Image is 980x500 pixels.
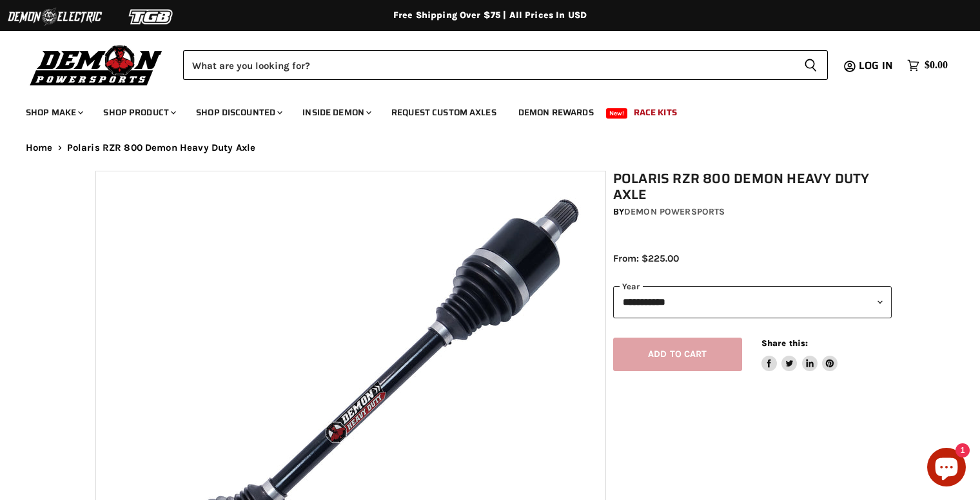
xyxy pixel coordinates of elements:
form: Product [183,50,828,80]
a: $0.00 [901,56,954,75]
a: Demon Rewards [509,99,603,126]
h1: Polaris RZR 800 Demon Heavy Duty Axle [613,171,892,203]
span: Share this: [761,338,808,348]
span: New! [606,108,628,119]
a: Home [26,142,53,153]
a: Demon Powersports [624,206,725,217]
span: Log in [859,57,893,73]
a: Shop Product [93,99,184,126]
a: Race Kits [624,99,687,126]
ul: Main menu [16,94,945,126]
select: year [613,286,892,318]
button: Search [794,50,828,80]
a: Shop Discounted [186,99,290,126]
inbox-online-store-chat: Shopify online store chat [923,448,970,490]
a: Inside Demon [293,99,379,126]
a: Shop Make [16,99,91,126]
span: Polaris RZR 800 Demon Heavy Duty Axle [67,142,256,153]
input: Search [183,50,794,80]
a: Request Custom Axles [382,99,506,126]
img: Demon Powersports [26,42,167,88]
aside: Share this: [761,338,838,372]
span: From: $225.00 [613,253,679,264]
a: Log in [853,60,901,72]
span: $0.00 [925,59,948,72]
div: by [613,205,892,219]
img: TGB Logo 2 [103,5,200,29]
img: Demon Electric Logo 2 [6,5,103,29]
